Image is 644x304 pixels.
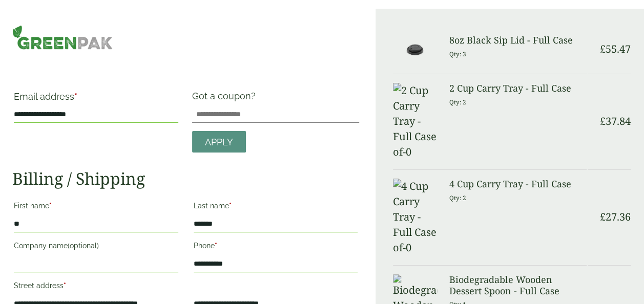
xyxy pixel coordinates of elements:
bdi: 27.36 [600,210,631,224]
label: Street address [14,278,178,296]
small: Qty: 3 [449,50,466,58]
small: Qty: 2 [449,98,466,106]
abbr: required [74,91,77,102]
bdi: 55.47 [600,42,631,56]
h3: 4 Cup Carry Tray - Full Case [449,179,587,190]
label: Last name [194,199,358,216]
h2: Billing / Shipping [12,169,359,188]
h3: 8oz Black Sip Lid - Full Case [449,35,587,46]
label: Email address [14,92,178,106]
span: £ [600,210,606,224]
abbr: required [49,202,52,210]
img: 4 Cup Carry Tray -Full Case of-0 [393,179,437,255]
label: Company name [14,238,178,256]
h3: Biodegradable Wooden Dessert Spoon - Full Case [449,274,587,296]
span: Apply [205,137,233,148]
abbr: required [229,202,232,210]
bdi: 37.84 [600,114,631,128]
a: Apply [192,131,246,153]
label: First name [14,199,178,216]
img: 2 Cup Carry Tray -Full Case of-0 [393,83,437,160]
abbr: required [215,242,217,250]
label: Phone [194,238,358,256]
span: £ [600,42,606,56]
img: GreenPak Supplies [12,25,113,50]
small: Qty: 2 [449,194,466,202]
abbr: required [64,281,66,290]
span: £ [600,114,606,128]
span: (optional) [68,242,99,250]
h3: 2 Cup Carry Tray - Full Case [449,83,587,94]
label: Got a coupon? [192,91,260,106]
